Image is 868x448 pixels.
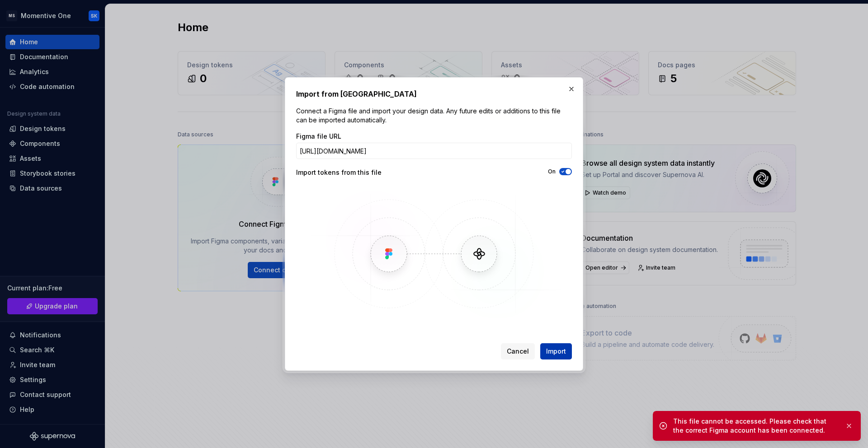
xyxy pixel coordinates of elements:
span: Import [546,347,566,356]
button: Cancel [501,343,535,359]
div: Import tokens from this file [296,168,434,177]
label: Figma file URL [296,132,341,141]
p: Connect a Figma file and import your design data. Any future edits or additions to this file can ... [296,107,572,125]
label: On [548,168,556,175]
h2: Import from [GEOGRAPHIC_DATA] [296,89,572,99]
div: This file cannot be accessed. Please check that the correct Figma account has been connected. [673,417,838,435]
input: https://figma.com/file/... [296,143,572,159]
span: Cancel [507,347,529,356]
button: Import [540,343,572,359]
